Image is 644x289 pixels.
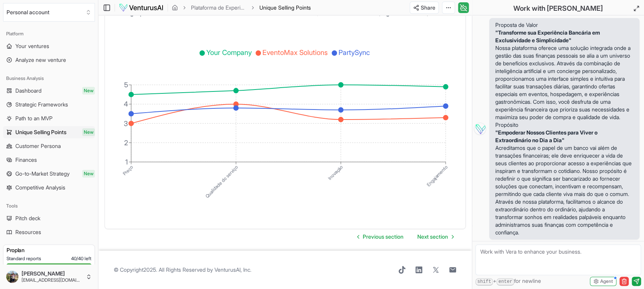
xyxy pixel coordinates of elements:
[3,181,95,194] a: Competitive Analysis
[3,154,95,166] a: Finances
[82,170,95,178] span: New
[124,139,128,147] tspan: 2
[262,48,328,56] span: EventoMax Solutions
[15,142,61,150] span: Customer Persona
[3,98,95,111] a: Strategic Frameworks
[3,226,95,238] a: Resources
[122,164,134,177] tspan: Preço
[3,267,95,286] button: [PERSON_NAME][EMAIL_ADDRESS][DOMAIN_NAME]
[15,228,41,236] span: Resources
[119,3,164,12] img: logo
[3,168,95,180] a: Go-to-Market StrategyNew
[363,233,403,241] span: Previous section
[495,21,633,29] h3: Proposta de Valor
[259,4,311,12] span: Unique Selling Points
[15,101,68,108] span: Strategic Frameworks
[15,115,53,122] span: Path to an MVP
[495,121,633,129] h3: Propósito
[124,81,128,89] tspan: 5
[495,144,633,236] p: Acreditamos que o papel de um banco vai além de transações financeiras; ele deve enriquecer a vid...
[82,87,95,95] span: New
[3,54,95,66] a: Analyze new venture
[351,229,460,244] nav: pagination
[3,140,95,152] a: Customer Persona
[3,40,95,52] a: Your ventures
[204,164,239,199] tspan: Qualidade do serviço
[125,158,128,166] tspan: 1
[426,164,449,188] tspan: Engajamento
[3,72,95,85] div: Business Analysis
[15,214,40,222] span: Pitch deck
[191,4,246,12] a: Plataforma de Experiências
[339,48,370,56] span: PartySync
[15,170,70,178] span: Go-to-Market Strategy
[206,48,252,56] span: Your Company
[259,4,311,11] span: Unique Selling Points
[3,3,95,22] button: Select an organization
[495,44,633,121] p: Nossa plataforma oferece uma solução integrada onde a gestão das suas finanças pessoais se alia a...
[475,278,493,286] kbd: shift
[3,85,95,97] a: DashboardNew
[15,87,41,95] span: Dashboard
[15,156,37,164] span: Finances
[82,128,95,136] span: New
[513,3,603,14] h2: Work with [PERSON_NAME]
[124,119,128,127] tspan: 3
[22,270,83,277] span: [PERSON_NAME]
[172,4,311,12] nav: breadcrumb
[474,123,486,135] img: Vera
[411,229,460,244] a: Go to next page
[3,112,95,125] a: Path to an MVP
[7,246,91,254] h3: Pro plan
[495,29,600,43] strong: "Transforme sua Experiência Bancária em Exclusividade e Simplicidade"
[475,277,541,286] span: + for newline
[15,184,65,191] span: Competitive Analysis
[3,212,95,224] a: Pitch deck
[22,277,83,283] span: [EMAIL_ADDRESS][DOMAIN_NAME]
[495,129,598,143] strong: "Empoderar Nossos Clientes para Viver o Extraordinário no Dia a Dia"
[15,42,49,50] span: Your ventures
[327,164,344,181] tspan: Inovação
[214,266,250,273] a: VenturusAI, Inc
[3,28,95,40] div: Platform
[417,233,448,241] span: Next section
[15,56,66,64] span: Analyze new venture
[3,200,95,212] div: Tools
[114,266,251,274] span: © Copyright 2025 . All Rights Reserved by .
[351,229,410,244] a: Go to previous page
[410,2,439,14] button: Share
[421,4,435,12] span: Share
[71,256,91,262] span: 40 / 40 left
[7,256,41,262] span: Standard reports
[3,126,95,138] a: Unique Selling PointsNew
[6,271,18,283] img: ACg8ocK5GvR0zmbFT8nnRfSroFWB0Z_4VrJ6a2fg9iWDCNZ-z5XU4ubGsQ=s96-c
[124,100,128,108] tspan: 4
[15,128,66,136] span: Unique Selling Points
